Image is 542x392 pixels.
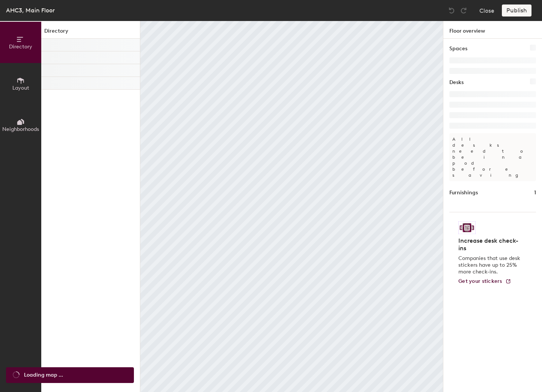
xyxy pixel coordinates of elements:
[2,126,39,132] span: Neighborhoods
[458,237,522,252] h4: Increase desk check-ins
[449,45,467,53] h1: Spaces
[9,44,32,50] span: Directory
[479,5,494,17] button: Close
[12,85,29,91] span: Layout
[460,7,467,14] img: Redo
[534,189,536,197] h1: 1
[449,133,536,181] p: All desks need to be in a pod before saving
[449,78,464,87] h1: Desks
[458,278,502,284] span: Get your stickers
[458,221,476,234] img: Sticker logo
[443,21,542,39] h1: Floor overview
[24,371,63,379] span: Loading map ...
[458,278,511,285] a: Get your stickers
[41,27,140,39] h1: Directory
[448,7,455,14] img: Undo
[458,255,522,275] p: Companies that use desk stickers have up to 25% more check-ins.
[6,6,55,15] div: AHC3, Main Floor
[449,189,478,197] h1: Furnishings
